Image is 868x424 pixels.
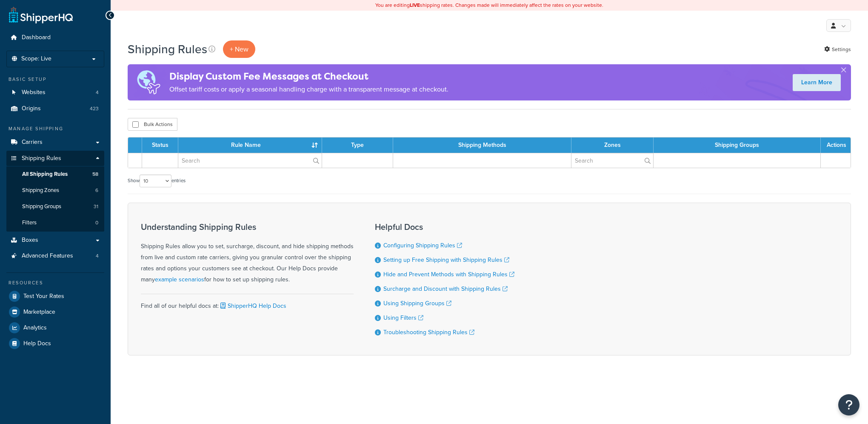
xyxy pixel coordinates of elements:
th: Status [142,138,178,153]
span: Origins [22,105,41,112]
a: Shipping Groups 31 [6,199,104,215]
th: Zones [571,138,654,153]
th: Shipping Methods [393,138,572,153]
label: Show entries [128,175,186,187]
button: Open Resource Center [838,394,859,415]
li: Shipping Groups [6,199,104,215]
img: duties-banner-06bc72dcb5fe05cb3f9472aba00be2ae8eb53ab6f0d8bb03d382ba314ac3c341.png [128,64,169,100]
li: Advanced Features [6,248,104,264]
div: Manage Shipping [6,125,104,132]
a: Filters 0 [6,215,104,231]
a: Help Docs [6,336,104,351]
h4: Display Custom Fee Messages at Checkout [169,69,448,83]
h3: Understanding Shipping Rules [141,222,354,232]
th: Shipping Groups [654,138,821,153]
a: Setting up Free Shipping with Shipping Rules [383,255,509,264]
span: All Shipping Rules [22,171,68,178]
a: Marketplace [6,304,104,320]
li: Origins [6,101,104,117]
div: Shipping Rules allow you to set, surcharge, discount, and hide shipping methods from live and cus... [141,222,354,285]
span: Filters [22,219,37,226]
a: Origins 423 [6,101,104,117]
span: Shipping Rules [22,155,61,162]
a: Dashboard [6,30,104,46]
a: ShipperHQ Home [9,6,73,23]
li: Filters [6,215,104,231]
p: + New [223,40,255,58]
a: Hide and Prevent Methods with Shipping Rules [383,270,514,279]
span: 6 [95,187,98,194]
span: Advanced Features [22,252,73,260]
a: All Shipping Rules 58 [6,166,104,182]
span: Test Your Rates [23,293,64,300]
th: Rule Name [178,138,322,153]
th: Type [322,138,393,153]
span: Analytics [23,324,47,332]
b: LIVE [410,1,420,9]
div: Resources [6,279,104,286]
a: Analytics [6,320,104,335]
a: Settings [824,43,851,55]
span: Shipping Zones [22,187,59,194]
span: Shipping Groups [22,203,61,210]
select: Showentries [140,175,171,187]
span: Dashboard [22,34,51,41]
p: Offset tariff costs or apply a seasonal handling charge with a transparent message at checkout. [169,83,448,95]
a: ShipperHQ Help Docs [219,301,286,310]
a: Configuring Shipping Rules [383,241,462,250]
span: Scope: Live [21,55,51,63]
a: Boxes [6,232,104,248]
a: Using Filters [383,313,423,322]
li: All Shipping Rules [6,166,104,182]
a: Websites 4 [6,85,104,100]
a: Advanced Features 4 [6,248,104,264]
input: Search [178,153,322,168]
a: Using Shipping Groups [383,299,451,308]
li: Shipping Rules [6,151,104,232]
input: Search [571,153,653,168]
span: Boxes [22,237,38,244]
span: 4 [96,252,99,260]
span: 0 [95,219,98,226]
a: Shipping Zones 6 [6,183,104,198]
span: 4 [96,89,99,96]
span: Help Docs [23,340,51,347]
span: 31 [94,203,98,210]
span: 58 [92,171,98,178]
a: Troubleshooting Shipping Rules [383,328,474,337]
span: Carriers [22,139,43,146]
span: Websites [22,89,46,96]
div: Basic Setup [6,76,104,83]
a: Surcharge and Discount with Shipping Rules [383,284,508,293]
a: Learn More [793,74,841,91]
span: 423 [90,105,99,112]
th: Actions [821,138,851,153]
li: Shipping Zones [6,183,104,198]
a: Test Your Rates [6,289,104,304]
div: Find all of our helpful docs at: [141,294,354,312]
span: Marketplace [23,309,55,316]
h3: Helpful Docs [375,222,514,232]
a: Shipping Rules [6,151,104,166]
h1: Shipping Rules [128,41,207,57]
li: Websites [6,85,104,100]
button: Bulk Actions [128,118,177,131]
a: example scenarios [155,275,204,284]
a: Carriers [6,135,104,150]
